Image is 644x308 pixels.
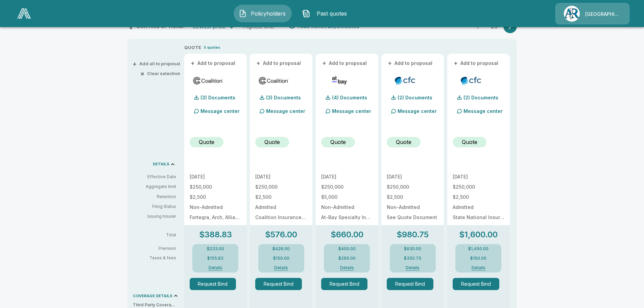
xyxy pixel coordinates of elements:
p: State National Insurance Company Inc. [453,215,504,220]
p: $250,000 [453,185,504,189]
img: cfccyberadmitted [455,75,487,86]
button: +Add to proposal [255,60,303,67]
p: [DATE] [190,174,241,179]
button: Request Bind [190,278,236,290]
span: + [133,62,137,66]
p: Message center [398,108,437,115]
button: Details [202,266,229,270]
p: $233.00 [207,247,224,251]
p: Taxes & fees [133,256,182,260]
p: $576.00 [265,231,297,239]
p: Retention [133,194,176,200]
p: Non-Admitted [387,205,438,210]
p: Third Party Coverage [133,302,182,308]
p: Non-Admitted [321,205,373,210]
p: [DATE] [453,174,504,179]
p: Quote [199,138,214,146]
p: Admitted [255,205,307,210]
p: $388.83 [199,231,232,239]
span: + [256,61,260,66]
p: $426.00 [272,247,290,251]
p: $980.75 [397,231,429,239]
button: +Add to proposal [387,60,434,67]
p: [DATE] [387,174,438,179]
p: 5 quotes [204,45,220,50]
img: atbaycybersurplus [324,75,355,86]
p: (2) Documents [398,95,432,100]
p: Issuing Insurer [133,213,176,219]
p: $150.00 [470,256,486,260]
p: $1,450.00 [468,247,488,251]
p: COVERAGE DETAILS [133,294,172,298]
p: $630.00 [404,247,421,251]
p: [DATE] [255,174,307,179]
button: Request Bind [321,278,368,290]
p: Total [133,233,182,237]
span: + [322,61,326,66]
p: $155.83 [207,256,223,260]
img: AA Logo [17,8,31,19]
p: (3) Documents [200,95,235,100]
span: × [140,71,144,76]
p: DETAILS [153,162,169,166]
p: $350.75 [404,256,421,260]
span: Past quotes [313,9,350,18]
button: Request Bind [453,278,499,290]
p: $250,000 [255,185,307,189]
button: Details [268,266,295,270]
button: Policyholders IconPolicyholders [234,5,292,22]
p: Quote [396,138,411,146]
p: Aggregate limit [133,184,176,190]
p: $660.00 [331,231,363,239]
img: coalitioncyber [192,75,224,86]
p: Quote [264,138,280,146]
span: Request Bind [255,278,307,290]
p: Message center [463,108,503,115]
p: Message center [200,108,240,115]
button: Details [333,266,360,270]
p: See Quote Document [387,215,438,220]
p: (2) Documents [463,95,498,100]
p: Message center [266,108,305,115]
span: + [454,61,458,66]
p: Admitted [453,205,504,210]
p: $5,000 [321,195,373,199]
p: At-Bay Specialty Insurance Company [321,215,373,220]
img: Policyholders Icon [239,9,247,18]
span: + [191,61,195,66]
button: +Add all to proposal [134,62,180,66]
p: Premium [133,246,182,251]
p: (3) Documents [266,95,301,100]
span: + [388,61,392,66]
span: Request Bind [387,278,438,290]
button: Details [465,266,492,270]
p: $1,600.00 [459,231,498,239]
p: (4) Documents [332,95,367,100]
p: [DATE] [321,174,373,179]
p: Quote [462,138,477,146]
p: $250,000 [321,185,373,189]
p: Fortegra, Arch, Allianz, Aspen, Vantage [190,215,241,220]
p: $400.00 [338,247,356,251]
p: Filing Status [133,204,176,210]
span: Policyholders [249,9,287,18]
button: ×Clear selection [142,71,180,76]
p: $2,500 [387,195,438,199]
p: Quote [330,138,346,146]
p: $2,500 [255,195,307,199]
p: Coalition Insurance Solutions [255,215,307,220]
button: Request Bind [255,278,302,290]
img: Past quotes Icon [302,9,310,18]
span: Request Bind [321,278,373,290]
img: coalitioncyberadmitted [258,75,289,86]
button: Request Bind [387,278,433,290]
p: QUOTE [184,44,201,51]
button: +Add to proposal [190,60,237,67]
p: $250,000 [387,185,438,189]
p: $150.00 [273,256,289,260]
p: Non-Admitted [190,205,241,210]
span: Request Bind [190,278,241,290]
p: $2,500 [453,195,504,199]
p: $250,000 [190,185,241,189]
